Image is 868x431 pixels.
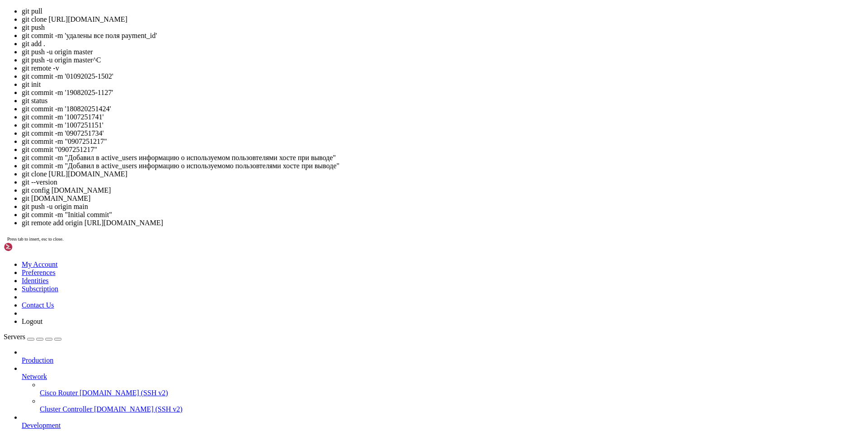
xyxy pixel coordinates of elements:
li: git commit "0907251217" [22,146,864,154]
x-row: ^^^^^^ [4,234,750,242]
x-row: SyntaxError: invalid syntax [4,188,750,196]
x-row: Traceback (most recent call last): [4,88,750,96]
li: git commit -m '0907251734' [22,129,864,137]
li: Network [22,365,864,413]
x-row: File "/vpnkamchatka/bot/servers.py", line 188 [4,165,750,173]
li: git push -u origin master^C [22,56,864,64]
li: git commit -m "Добавил в active_users информацию о используемом пользовтелями хосте при выводе" [22,154,864,162]
x-row: SyntaxError: invalid syntax [4,134,750,142]
span: Press tab to insert, esc to close. [7,237,63,242]
a: Production [22,356,864,365]
x-row: from servers import * [4,50,750,57]
span: Cisco Router [40,389,78,397]
x-row: ^C [4,357,750,365]
li: git commit -m 'удалены все поля payment_id' [22,32,864,40]
li: git commit -m "Initial commit" [22,211,864,219]
li: git commit -m "Добавил в active_users информацию о используемомо пользовтелями хосте при выводе" [22,162,864,170]
span: Development [22,422,61,429]
x-row: File "/vpnkamchatka/bot/servers.py", line 188 [4,273,750,280]
a: Cluster Controller [DOMAIN_NAME] (SSH v2) [40,405,864,413]
li: git --version [22,178,864,186]
x-row: ^^^^^^ [4,73,750,81]
x-row: ^^^^^^ [4,288,750,296]
span: Cluster Controller [40,405,92,413]
x-row: Traceback (most recent call last): [4,142,750,150]
li: git clone [URL][DOMAIN_NAME] [22,170,864,178]
li: git status [22,97,864,105]
span: [DOMAIN_NAME] (SSH v2) [80,389,168,397]
li: Production [22,348,864,365]
x-row: except Exception as e: [4,227,750,234]
x-row: except Exception as e: [4,119,750,127]
li: git commit -m '01092025-1502' [22,72,864,81]
x-row: File "/vpnkamchatka/bot/VPN_bot.py", line 26, in <module> [4,204,750,211]
span: Production [22,356,53,364]
x-row: ^^^^^^ [4,180,750,188]
x-row: except Exception as e: [4,173,750,180]
x-row: Traceback (most recent call last): [4,303,750,311]
li: git push -u origin master [22,48,864,56]
a: Contact Us [22,301,54,309]
li: git push -u origin main [22,203,864,211]
x-row: from servers import * [4,319,750,327]
li: git commit -m '1007251741' [22,113,864,121]
li: git remote -v [22,64,864,72]
a: Development [22,422,864,430]
li: git commit -m '19082025-1127' [22,89,864,97]
li: git [DOMAIN_NAME] [22,194,864,203]
li: git add . [22,40,864,48]
x-row: File "/vpnkamchatka/bot/servers.py", line 188 [4,111,750,119]
li: git remote add origin [URL][DOMAIN_NAME] [22,219,864,227]
li: git init [22,81,864,89]
x-row: File "/vpnkamchatka/bot/servers.py", line 188 [4,4,750,11]
span: Servers [4,333,25,341]
x-row: File "/vpnkamchatka/bot/VPN_bot.py", line 26, in <module> [4,257,750,265]
li: git commit -m '180820251424' [22,105,864,113]
x-row: ^^^^^^ [4,19,750,27]
x-row: except Exception as e: [4,11,750,19]
x-row: File "/vpnkamchatka/bot/servers.py", line 188 [4,57,750,65]
a: My Account [22,260,58,268]
x-row: root@25a3a1673f72:/vpnkamchatka# git [4,365,750,373]
x-row: except Exception as e: [4,334,750,342]
x-row: File "/vpnkamchatka/bot/VPN_bot.py", line 26, in <module> [4,42,750,50]
a: Network [22,373,864,381]
li: git commit -m '1007251151' [22,121,864,129]
x-row: from servers import * [4,265,750,273]
x-row: SyntaxError: invalid syntax [4,296,750,303]
a: Logout [22,317,42,325]
a: Subscription [22,285,58,293]
x-row: File "/vpnkamchatka/bot/VPN_bot.py", line 26, in <module> [4,96,750,104]
div: (36, 47) [141,365,144,373]
x-row: Traceback (most recent call last): [4,196,750,204]
a: Servers [4,333,61,341]
x-row: SyntaxError: invalid syntax [4,350,750,357]
li: git pull [22,7,864,15]
x-row: File "/vpnkamchatka/bot/servers.py", line 188 [4,219,750,227]
span: Network [22,373,47,380]
x-row: Traceback (most recent call last): [4,250,750,257]
x-row: Traceback (most recent call last): [4,34,750,42]
x-row: except Exception as e: [4,280,750,288]
a: Preferences [22,269,56,276]
li: git commit -m "0907251217" [22,137,864,146]
x-row: from servers import * [4,104,750,111]
li: Cluster Controller [DOMAIN_NAME] (SSH v2) [40,397,864,413]
x-row: SyntaxError: invalid syntax [4,27,750,34]
x-row: File "/vpnkamchatka/bot/servers.py", line 188 [4,327,750,334]
img: Shellngn [4,242,56,251]
x-row: except Exception as e: [4,65,750,73]
x-row: ^^^^^^ [4,342,750,350]
x-row: File "/vpnkamchatka/bot/VPN_bot.py", line 26, in <module> [4,150,750,157]
x-row: SyntaxError: invalid syntax [4,242,750,250]
li: Cisco Router [DOMAIN_NAME] (SSH v2) [40,381,864,397]
x-row: File "/vpnkamchatka/bot/VPN_bot.py", line 26, in <module> [4,311,750,319]
x-row: ^^^^^^ [4,127,750,134]
x-row: from servers import * [4,211,750,219]
li: git config [DOMAIN_NAME] [22,186,864,194]
li: git push [22,24,864,32]
a: Identities [22,277,49,284]
span: [DOMAIN_NAME] (SSH v2) [94,405,183,413]
li: git clone [URL][DOMAIN_NAME] [22,15,864,24]
x-row: SyntaxError: invalid syntax [4,81,750,88]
